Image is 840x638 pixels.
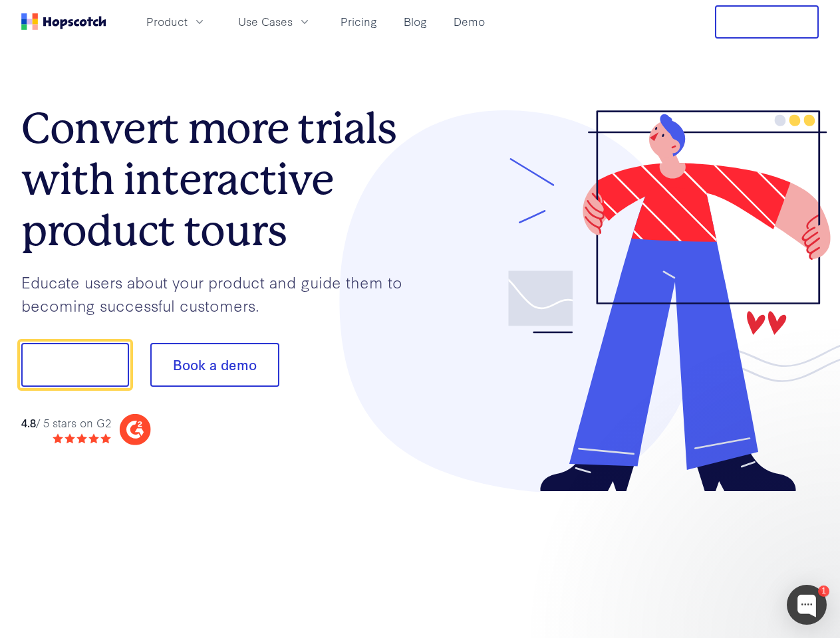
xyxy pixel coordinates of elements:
button: Product [138,11,214,33]
span: Use Cases [238,13,293,30]
button: Book a demo [150,343,279,387]
a: Demo [448,11,490,33]
button: Use Cases [230,11,319,33]
a: Home [21,13,106,30]
button: Show me! [21,343,129,387]
div: / 5 stars on G2 [21,415,111,431]
strong: 4.8 [21,415,36,430]
h1: Convert more trials with interactive product tours [21,103,420,256]
p: Educate users about your product and guide them to becoming successful customers. [21,270,420,316]
span: Product [146,13,188,30]
a: Pricing [335,11,382,33]
div: 1 [818,585,829,597]
button: Free Trial [715,5,819,39]
a: Blog [398,11,432,33]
